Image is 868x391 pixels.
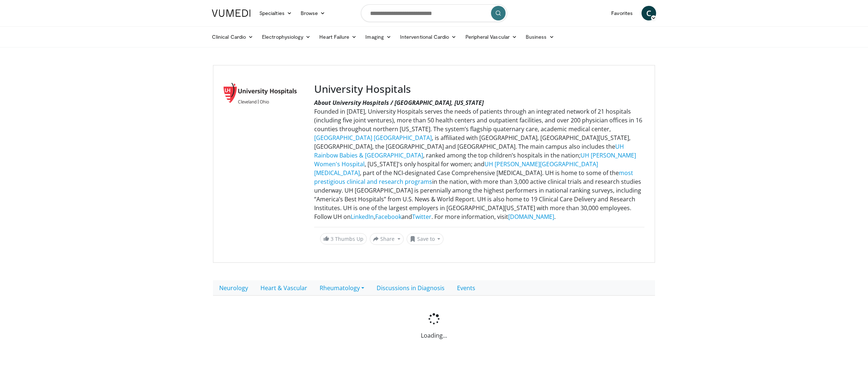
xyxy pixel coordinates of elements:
[642,6,656,20] a: C
[208,30,258,44] a: Clinical Cardio
[351,213,374,221] a: LinkedIn
[407,233,444,245] button: Save to
[320,233,367,244] a: 3 Thumbs Up
[370,233,404,245] button: Share
[314,83,644,95] h3: University Hospitals
[314,169,633,186] a: most prestigious clinical and research programs
[314,98,644,221] p: Founded in [DATE], University Hospitals serves the needs of patients through an integrated networ...
[451,280,481,296] a: Events
[375,213,401,221] a: Facebook
[255,6,296,20] a: Specialties
[331,235,334,242] span: 3
[461,30,521,44] a: Peripheral Vascular
[521,30,559,44] a: Business
[370,280,451,296] a: Discussions in Diagnosis
[315,30,361,44] a: Heart Failure
[607,6,637,20] a: Favorites
[313,280,370,296] a: Rheumatology
[396,30,461,44] a: Interventional Cardio
[314,160,598,177] a: UH [PERSON_NAME][GEOGRAPHIC_DATA][MEDICAL_DATA]
[361,4,507,22] input: Search topics, interventions
[412,213,431,221] a: Twitter
[314,99,484,107] strong: About University Hospitals / [GEOGRAPHIC_DATA], [US_STATE]
[508,213,554,221] a: [DOMAIN_NAME]
[296,6,330,20] a: Browse
[254,280,313,296] a: Heart & Vascular
[314,134,432,142] a: [GEOGRAPHIC_DATA] [GEOGRAPHIC_DATA]
[213,280,254,296] a: Neurology
[314,143,624,159] a: UH Rainbow Babies & [GEOGRAPHIC_DATA]
[213,331,655,340] p: Loading...
[361,30,396,44] a: Imaging
[212,10,251,17] img: VuMedi Logo
[258,30,315,44] a: Electrophysiology
[314,151,636,168] a: UH [PERSON_NAME] Women's Hospital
